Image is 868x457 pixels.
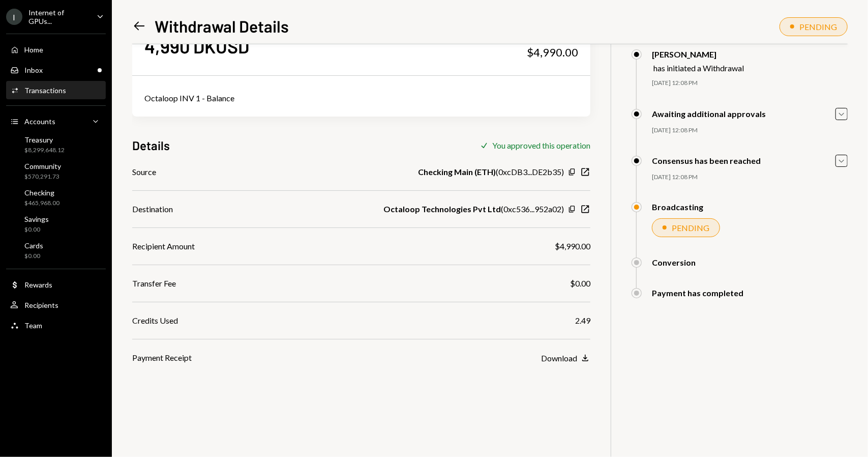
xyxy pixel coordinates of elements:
[132,352,192,364] div: Payment Receipt
[132,166,156,178] div: Source
[6,296,106,314] a: Recipients
[24,321,42,330] div: Team
[132,137,170,154] h3: Details
[144,92,578,104] div: Octaloop INV 1 - Balance
[652,49,744,59] div: [PERSON_NAME]
[652,126,848,135] div: [DATE] 12:08 PM
[6,9,22,25] div: I
[383,203,564,215] div: ( 0xc536...952a02 )
[6,275,106,294] a: Rewards
[6,81,106,99] a: Transactions
[6,316,106,334] a: Team
[24,199,59,208] div: $465,968.00
[652,79,848,88] div: [DATE] 12:08 PM
[24,66,43,74] div: Inbox
[24,301,58,309] div: Recipients
[132,203,173,215] div: Destination
[132,277,176,290] div: Transfer Fee
[132,315,178,327] div: Credits Used
[575,315,590,327] div: 2.49
[799,22,837,32] div: PENDING
[24,241,43,250] div: Cards
[541,353,577,363] div: Download
[24,45,43,54] div: Home
[144,35,249,58] div: 4,990 DKUSD
[652,258,696,267] div: Conversion
[652,173,848,182] div: [DATE] 12:08 PM
[24,188,59,197] div: Checking
[24,215,49,223] div: Savings
[24,86,66,95] div: Transactions
[24,162,61,170] div: Community
[652,202,703,212] div: Broadcasting
[652,156,761,165] div: Consensus has been reached
[6,238,106,263] a: Cards$0.00
[6,61,106,79] a: Inbox
[24,173,61,181] div: $570,291.73
[555,240,590,252] div: $4,990.00
[383,203,501,215] b: Octaloop Technologies Pvt Ltd
[570,277,590,290] div: $0.00
[24,252,43,261] div: $0.00
[527,45,578,60] div: $4,990.00
[652,109,766,119] div: Awaiting additional approvals
[6,159,106,183] a: Community$570,291.73
[132,240,195,252] div: Recipient Amount
[6,40,106,59] a: Home
[24,117,55,126] div: Accounts
[24,280,52,289] div: Rewards
[155,16,289,36] h1: Withdrawal Details
[24,146,65,155] div: $8,299,648.12
[24,225,49,234] div: $0.00
[6,132,106,157] a: Treasury$8,299,648.12
[492,140,590,150] div: You approved this operation
[24,135,65,144] div: Treasury
[6,185,106,210] a: Checking$465,968.00
[6,212,106,236] a: Savings$0.00
[672,223,709,233] div: PENDING
[6,112,106,130] a: Accounts
[653,63,744,73] div: has initiated a Withdrawal
[652,288,743,298] div: Payment has completed
[28,8,88,25] div: Internet of GPUs...
[418,166,496,178] b: Checking Main (ETH)
[541,353,590,364] button: Download
[418,166,564,178] div: ( 0xcDB3...DE2b35 )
